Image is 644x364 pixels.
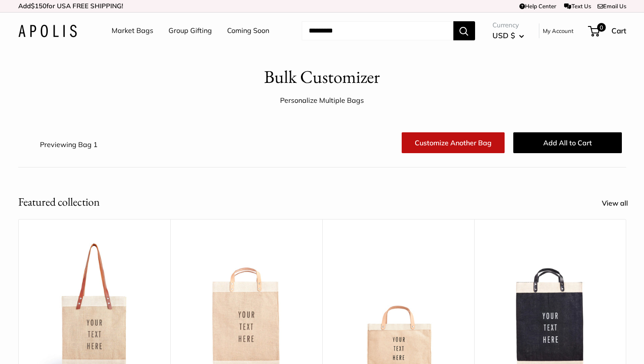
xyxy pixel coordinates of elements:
button: USD $ [492,29,524,43]
span: Currency [492,19,524,31]
span: 0 [597,23,605,32]
h2: Featured collection [18,193,100,210]
a: Group Gifting [168,24,212,37]
span: USD $ [492,31,515,40]
span: Cart [611,26,626,35]
a: Email Us [598,3,626,10]
input: Search... [302,21,453,40]
img: Apolis [18,25,77,37]
h1: Bulk Customizer [264,64,380,90]
button: Search [453,21,475,40]
span: Previewing Bag 1 [40,140,98,149]
a: View all [602,197,637,210]
a: Market Bags [112,24,153,37]
a: Help Center [519,3,556,10]
span: $150 [31,2,46,10]
div: Personalize Multiple Bags [280,94,364,107]
button: Add All to Cart [513,132,622,153]
a: My Account [543,26,574,36]
a: Text Us [564,3,591,10]
a: Coming Soon [227,24,269,37]
a: 0 Cart [589,24,626,38]
a: Customize Another Bag [402,132,505,153]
